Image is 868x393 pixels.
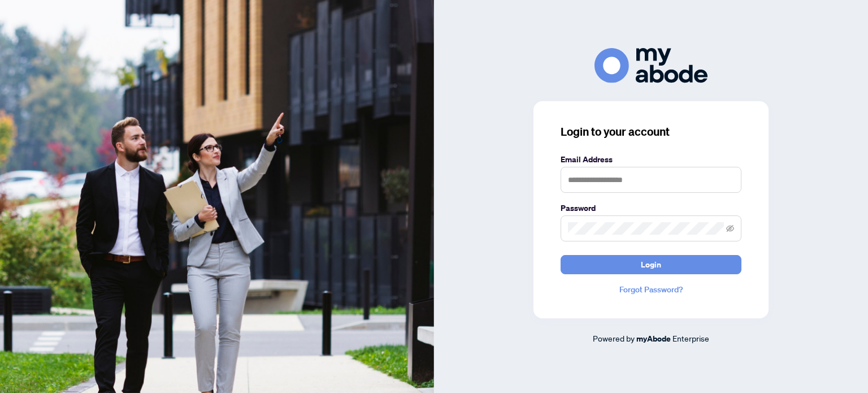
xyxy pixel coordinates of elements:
[561,283,741,296] a: Forgot Password?
[561,124,741,140] h3: Login to your account
[636,332,671,345] a: myAbode
[672,333,709,343] span: Enterprise
[561,255,741,274] button: Login
[561,202,741,214] label: Password
[594,48,708,83] img: ma-logo
[593,333,635,343] span: Powered by
[641,256,661,274] span: Login
[561,153,741,166] label: Email Address
[726,224,734,232] span: eye-invisible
